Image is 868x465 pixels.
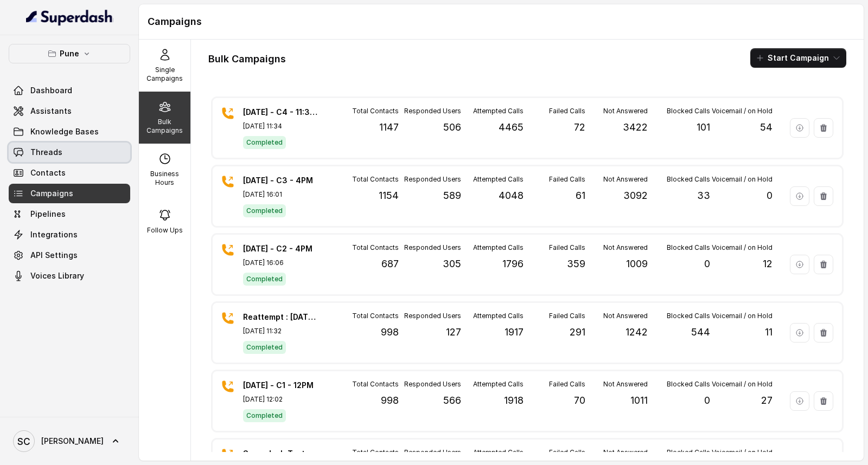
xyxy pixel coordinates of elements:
p: Failed Calls [549,448,585,457]
p: Failed Calls [549,175,585,184]
p: Responded Users [404,380,461,389]
a: Integrations [9,225,130,244]
p: Blocked Calls [667,380,710,389]
a: Campaigns [9,184,130,203]
p: Responded Users [404,312,461,320]
p: Blocked Calls [667,107,710,115]
p: [DATE] 16:06 [243,259,319,267]
p: 544 [691,325,710,340]
span: Assistants [30,106,72,117]
button: Start Campaign [750,48,846,68]
span: Completed [243,409,286,422]
p: Pune [60,47,79,60]
p: Voicemail / on Hold [712,243,773,252]
p: 1242 [626,325,648,340]
p: Blocked Calls [667,312,710,320]
span: Completed [243,136,286,149]
p: 1796 [502,256,524,272]
p: Attempted Calls [473,312,524,320]
p: 4465 [499,120,524,135]
p: [DATE] 11:34 [243,122,319,131]
span: Pipelines [30,209,66,219]
p: 1011 [630,393,648,408]
a: API Settings [9,246,130,265]
a: Voices Library [9,266,130,286]
h1: Campaigns [148,13,855,30]
p: Total Contacts [352,380,399,389]
p: Not Answered [603,175,648,184]
button: Pune [9,44,130,63]
p: 127 [446,325,461,340]
span: Completed [243,273,286,286]
p: Voicemail / on Hold [712,175,773,184]
p: Responded Users [404,448,461,457]
p: Attempted Calls [473,175,524,184]
p: Failed Calls [549,243,585,252]
p: 33 [697,188,710,203]
p: 566 [443,393,461,408]
p: Business Hours [143,170,186,187]
p: Blocked Calls [667,243,710,252]
p: 11 [765,325,773,340]
p: Failed Calls [549,107,585,115]
a: Pipelines [9,204,130,224]
p: Not Answered [603,380,648,389]
p: 72 [574,120,585,135]
p: 0 [767,188,773,203]
p: Responded Users [404,107,461,115]
span: [PERSON_NAME] [41,436,104,447]
span: Threads [30,147,62,158]
p: 3422 [623,120,648,135]
p: Responded Users [404,243,461,252]
p: Attempted Calls [473,107,524,115]
p: 70 [574,393,585,408]
p: 1918 [504,393,524,408]
p: 1154 [379,188,399,203]
span: Campaigns [30,188,73,199]
span: API Settings [30,250,78,261]
p: Blocked Calls [667,448,710,457]
img: light.svg [26,9,113,26]
p: 687 [381,256,399,272]
p: [DATE] - C4 - 11:30AM [243,107,319,118]
span: Completed [243,204,286,217]
p: Not Answered [603,312,648,320]
p: 101 [697,120,710,135]
p: 4048 [499,188,524,203]
a: Knowledge Bases [9,122,130,141]
p: Failed Calls [549,380,585,389]
p: Attempted Calls [473,380,524,389]
p: Bulk Campaigns [143,118,186,135]
p: Total Contacts [352,312,399,320]
p: Not Answered [603,448,648,457]
p: 0 [704,393,710,408]
p: 3092 [623,188,648,203]
p: Single Campaigns [143,66,186,83]
p: Superdash Test Campaign [243,448,319,459]
p: Total Contacts [352,107,399,115]
p: 589 [443,188,461,203]
p: 12 [763,256,773,272]
p: 305 [443,256,461,272]
p: Total Contacts [352,448,399,457]
p: 61 [576,188,585,203]
p: 998 [381,393,399,408]
p: Attempted Calls [473,448,524,457]
h1: Bulk Campaigns [208,50,286,68]
p: Blocked Calls [667,175,710,184]
p: Not Answered [603,243,648,252]
p: 54 [760,120,773,135]
a: Assistants [9,101,130,121]
p: 506 [443,120,461,135]
span: Voices Library [30,270,84,281]
span: Integrations [30,229,78,240]
p: Responded Users [404,175,461,184]
p: Voicemail / on Hold [712,107,773,115]
a: [PERSON_NAME] [9,426,130,456]
a: Contacts [9,163,130,183]
p: [DATE] - C3 - 4PM [243,175,319,186]
p: 998 [381,325,399,340]
a: Dashboard [9,81,130,100]
p: Voicemail / on Hold [712,312,773,320]
p: [DATE] - C2 - 4PM [243,243,319,254]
